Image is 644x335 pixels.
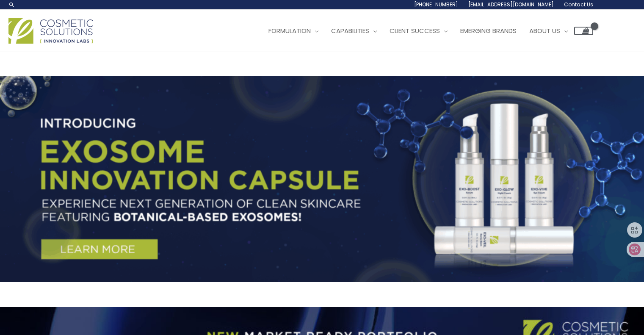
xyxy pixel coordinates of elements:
[8,18,93,44] img: Cosmetic Solutions Logo
[454,18,523,44] a: Emerging Brands
[331,26,369,35] span: Capabilities
[8,1,15,8] a: Search icon link
[390,26,440,35] span: Client Success
[460,26,517,35] span: Emerging Brands
[268,26,311,35] span: Formulation
[529,26,560,35] span: About Us
[523,18,574,44] a: About Us
[414,1,458,8] span: [PHONE_NUMBER]
[574,27,593,35] a: View Shopping Cart, empty
[564,1,593,8] span: Contact Us
[256,18,593,44] nav: Site Navigation
[468,1,554,8] span: [EMAIL_ADDRESS][DOMAIN_NAME]
[383,18,454,44] a: Client Success
[262,18,325,44] a: Formulation
[325,18,383,44] a: Capabilities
